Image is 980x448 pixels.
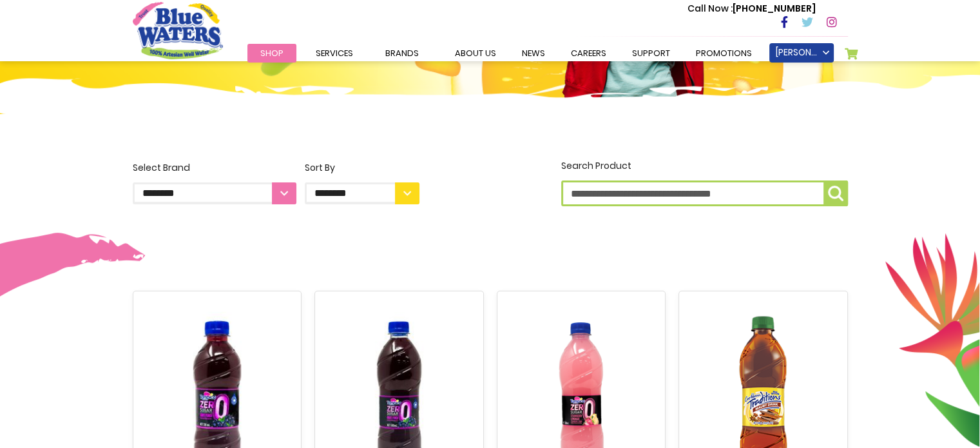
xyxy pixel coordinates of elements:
[133,182,296,204] select: Select Brand
[442,44,509,63] a: about us
[558,44,619,63] a: careers
[305,182,419,204] select: Sort By
[316,47,353,59] span: Services
[561,180,848,206] input: Search Product
[561,159,848,206] label: Search Product
[828,186,843,201] img: search-icon.png
[509,44,558,63] a: News
[823,180,848,206] button: Search Product
[385,47,419,59] span: Brands
[687,2,733,15] span: Call Now :
[305,161,419,175] div: Sort By
[260,47,283,59] span: Shop
[619,44,683,63] a: support
[769,43,834,63] a: [PERSON_NAME]
[133,161,296,204] label: Select Brand
[683,44,765,63] a: Promotions
[687,2,816,15] p: [PHONE_NUMBER]
[133,2,223,59] a: store logo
